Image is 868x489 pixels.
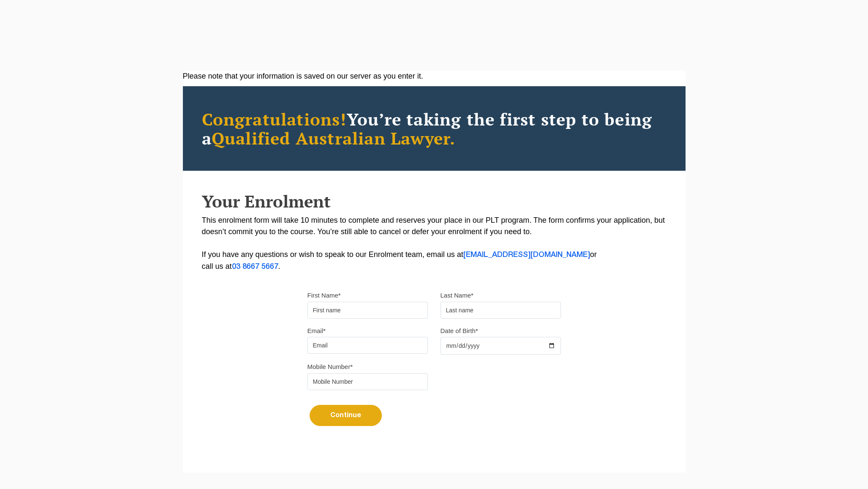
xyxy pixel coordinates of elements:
button: Continue [310,405,382,426]
span: Congratulations! [202,108,347,130]
a: 03 8667 5667 [232,263,278,270]
label: First Name* [307,291,341,300]
label: Mobile Number* [307,363,353,371]
p: This enrolment form will take 10 minutes to complete and reserves your place in our PLT program. ... [202,215,667,273]
div: Please note that your information is saved on our server as you enter it. [183,71,686,82]
h2: Your Enrolment [202,192,667,210]
input: First name [307,302,428,319]
input: Email [307,337,428,354]
h2: You’re taking the first step to being a [202,109,667,148]
label: Last Name* [441,291,473,300]
input: Last name [441,302,561,319]
span: Qualified Australian Lawyer. [212,127,456,149]
a: [EMAIL_ADDRESS][DOMAIN_NAME] [463,251,590,258]
input: Mobile Number [307,373,428,390]
label: Date of Birth* [441,327,478,335]
label: Email* [307,327,326,335]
